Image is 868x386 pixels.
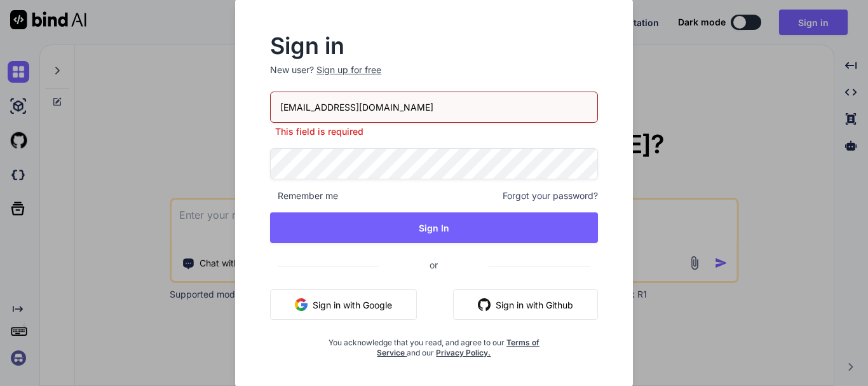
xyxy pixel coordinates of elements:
[270,212,598,243] button: Sign In
[270,92,598,123] input: Login or Email
[436,348,491,357] a: Privacy Policy.
[377,338,539,357] a: Terms of Service
[316,64,381,76] div: Sign up for free
[453,289,598,320] button: Sign in with Github
[295,298,308,311] img: google
[270,125,598,138] p: This field is required
[270,64,598,92] p: New user?
[270,190,338,202] span: Remember me
[270,289,417,320] button: Sign in with Google
[503,190,598,202] span: Forgot your password?
[478,298,491,311] img: github
[325,330,543,358] div: You acknowledge that you read, and agree to our and our
[379,249,489,280] span: or
[270,36,598,56] h2: Sign in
